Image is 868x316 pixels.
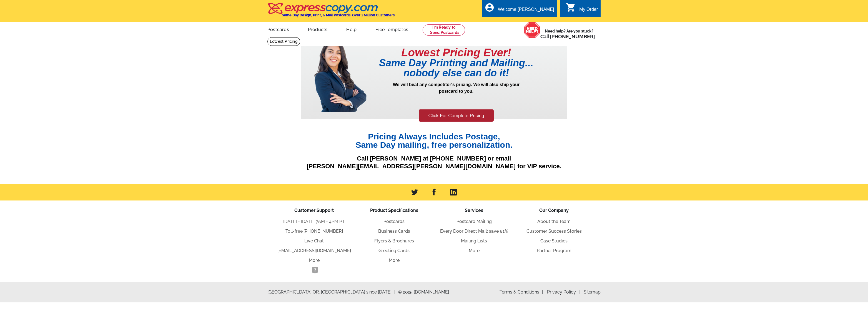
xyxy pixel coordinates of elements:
a: [EMAIL_ADDRESS][DOMAIN_NAME] [277,248,351,253]
a: Mailing Lists [461,238,487,244]
a: More [389,258,400,263]
a: Flyers & Brochures [374,238,414,244]
li: Toll-free: [274,228,354,235]
span: Call [540,34,595,39]
a: [PHONE_NUMBER] [550,34,595,39]
img: prepricing-girl.png [313,37,367,112]
a: Postcard Mailing [456,219,492,224]
a: More [309,258,320,263]
a: Click For Complete Pricing [419,109,493,122]
a: Postcards [383,219,405,224]
a: Postcards [259,22,298,36]
h1: Lowest Pricing Ever! [367,47,545,58]
a: Case Studies [540,238,568,244]
img: help [524,22,540,38]
a: About the Team [537,219,571,224]
a: [PHONE_NUMBER] [303,229,343,234]
span: Product Specifications [370,208,418,213]
a: Live Chat [304,238,324,244]
span: [GEOGRAPHIC_DATA] OR, [GEOGRAPHIC_DATA] since [DATE] [267,289,395,295]
p: We will beat any competitor's pricing. We will also ship your postcard to you. [367,81,545,109]
a: Every Door Direct Mail: save 81% [440,229,508,234]
span: Services [465,208,483,213]
a: Free Templates [367,22,417,36]
a: Products [299,22,337,36]
span: Our Company [539,208,569,213]
p: Call [PERSON_NAME] at [PHONE_NUMBER] or email [PERSON_NAME][EMAIL_ADDRESS][PERSON_NAME][DOMAIN_NA... [301,155,567,170]
i: account_circle [485,2,495,12]
a: shopping_cart My Order [566,6,598,13]
a: Partner Program [537,248,571,253]
a: Help [337,22,365,36]
a: Terms & Conditions [500,289,543,295]
h1: Same Day Printing and Mailing... nobody else can do it! [367,58,545,78]
a: Sitemap [584,289,601,295]
a: Business Cards [378,229,410,234]
a: More [469,248,480,253]
span: Need help? Are you stuck? [540,28,598,39]
h4: Same Day Design, Print, & Mail Postcards. Over 1 Million Customers. [282,13,395,17]
a: Privacy Policy [547,289,580,295]
li: [DATE] - [DATE] 7AM - 4PM PT [274,218,354,225]
h1: Pricing Always Includes Postage, Same Day mailing, free personalization. [301,132,567,149]
a: Customer Success Stories [526,229,582,234]
span: Customer Support [294,208,334,213]
div: Welcome [PERSON_NAME] [498,7,554,15]
div: My Order [579,7,598,15]
span: © 2025 [DOMAIN_NAME] [398,289,449,295]
i: shopping_cart [566,2,576,12]
a: Same Day Design, Print, & Mail Postcards. Over 1 Million Customers. [267,7,395,17]
a: Greeting Cards [378,248,410,253]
